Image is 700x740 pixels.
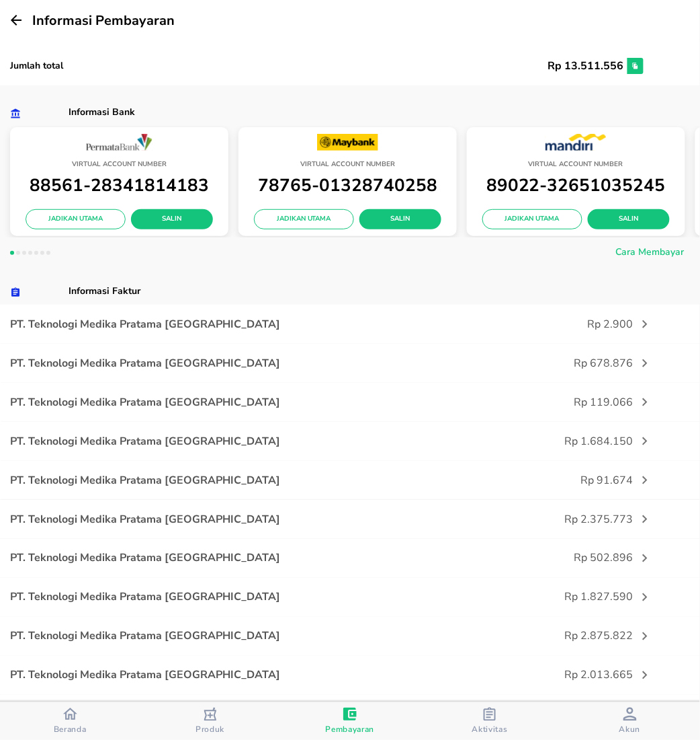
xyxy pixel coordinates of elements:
span: Akun [619,725,641,735]
button: Salin [359,209,441,229]
p: Rp 678.876 [406,355,633,371]
img: MANDIRI [545,134,607,151]
p: PT. Teknologi Medika Pratama [GEOGRAPHIC_DATA] [10,355,406,371]
button: Salin [131,209,213,229]
img: MAYBANK [317,134,378,151]
p: Rp 2.900 [406,316,633,332]
p: 88561-28341814183 [17,171,222,200]
p: PT. Teknologi Medika Pratama [GEOGRAPHIC_DATA] [10,589,406,605]
button: Akun [560,702,700,740]
img: PERMATA [86,134,153,151]
button: Salin [588,209,670,229]
p: PT. Teknologi Medika Pratama [GEOGRAPHIC_DATA] [10,550,406,566]
span: Pembayaran [326,725,375,735]
span: Beranda [54,725,87,735]
p: Rp 502.896 [406,550,633,566]
span: Salin [370,213,431,225]
p: PT. Teknologi Medika Pratama [GEOGRAPHIC_DATA] [10,628,406,644]
button: Cara Membayar [611,244,690,265]
p: PT. Teknologi Medika Pratama [GEOGRAPHIC_DATA] [10,472,406,488]
p: PT. Teknologi Medika Pratama [GEOGRAPHIC_DATA] [10,667,406,683]
p: Virtual Account Number [245,158,450,171]
span: Produk [195,725,224,735]
p: PT. Teknologi Medika Pratama [GEOGRAPHIC_DATA] [10,433,406,449]
p: 78765-01328740258 [245,171,450,200]
span: Salin [599,213,659,225]
span: Jadikan Utama [493,213,572,225]
button: Jadikan Utama [26,209,126,229]
p: Rp 2.013.665 [406,667,633,683]
button: Pembayaran [280,702,420,740]
p: Rp 91.674 [406,472,633,488]
button: Jadikan Utama [482,209,582,229]
p: Rp 1.684.150 [406,433,633,449]
p: 89022-32651035245 [474,171,679,200]
p: PT. Teknologi Medika Pratama [GEOGRAPHIC_DATA] [10,511,406,527]
span: Informasi Pembayaran [32,11,175,30]
p: Rp 2.375.773 [406,511,633,527]
p: Rp 2.875.822 [406,628,633,644]
p: Jumlah total [10,59,294,73]
p: Rp 1.827.590 [406,589,633,605]
button: Jadikan Utama [254,209,354,229]
span: Aktivitas [472,725,508,735]
button: Produk [140,702,279,740]
span: Jadikan Utama [36,213,115,225]
p: PT. Teknologi Medika Pratama [GEOGRAPHIC_DATA] [10,394,406,410]
span: Jadikan Utama [265,213,343,225]
button: Aktivitas [420,702,560,740]
p: PT. Teknologi Medika Pratama [GEOGRAPHIC_DATA] [10,316,406,332]
p: Rp 119.066 [406,394,633,410]
span: Salin [142,213,202,225]
p: Virtual Account Number [474,158,679,171]
p: Rp 13.511.556 [294,59,624,74]
span: Cara Membayar [616,244,685,261]
p: Virtual Account Number [17,158,222,171]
